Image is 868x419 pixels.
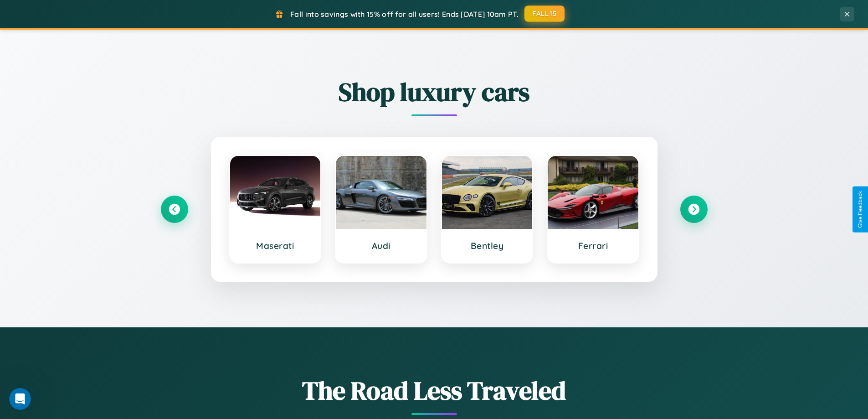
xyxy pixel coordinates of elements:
button: FALL15 [524,5,565,22]
h3: Ferrari [557,240,629,251]
h3: Maserati [239,240,312,251]
span: Fall into savings with 15% off for all users! Ends [DATE] 10am PT. [290,10,519,19]
h3: Audi [345,240,417,251]
div: Give Feedback [857,191,863,228]
h2: Shop luxury cars [161,74,708,109]
h1: The Road Less Traveled [161,373,708,408]
iframe: Intercom live chat [9,388,31,410]
h3: Bentley [451,240,524,251]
